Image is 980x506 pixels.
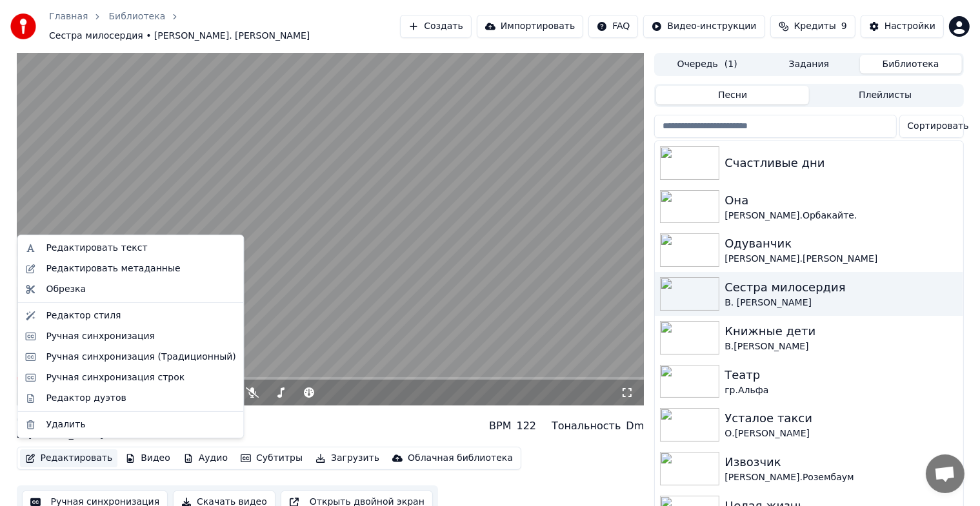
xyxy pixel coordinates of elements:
div: Обрезка [46,283,86,296]
div: [PERSON_NAME].Розембаум [725,471,957,484]
div: Извозчик [725,453,957,471]
div: Театр [725,366,957,384]
div: Удалить [46,418,85,431]
div: Счастливые дни [725,154,957,172]
div: Книжные дети [725,322,957,340]
a: Библиотека [108,10,165,23]
div: Ручная синхронизация [46,330,155,343]
span: 9 [841,20,847,33]
div: Настройки [885,20,935,33]
button: Редактировать [20,449,118,467]
button: Аудио [178,449,233,467]
div: Открытый чат [926,454,965,493]
span: Сортировать [908,120,969,133]
div: Редактировать метаданные [46,262,180,275]
button: FAQ [588,15,638,38]
div: Редактор стиля [46,309,121,322]
div: В.[PERSON_NAME] [725,340,957,353]
nav: breadcrumb [49,10,400,43]
div: Редактировать текст [46,242,147,255]
button: Песни [656,86,809,104]
button: Субтитры [235,449,308,467]
div: BPM [489,418,511,434]
button: Кредиты9 [770,15,855,38]
div: Dm [626,418,644,434]
div: Облачная библиотека [408,452,513,465]
div: Ручная синхронизация (Традиционный) [46,351,235,364]
div: В. [PERSON_NAME] [725,297,957,309]
span: ( 1 ) [725,58,737,71]
button: Плейлисты [809,86,962,104]
div: 122 [517,418,537,434]
button: Видео [120,449,175,467]
div: Тональность [552,418,621,434]
div: гр.Альфа [725,384,957,397]
button: Загрузить [310,449,385,467]
button: Библиотека [860,55,962,73]
button: Импортировать [477,15,584,38]
button: Видео-инструкции [643,15,765,38]
img: youka [10,14,36,39]
span: Сестра милосердия • [PERSON_NAME]. [PERSON_NAME] [49,30,310,43]
div: Усталое такси [725,409,957,427]
div: Сестра милосердия [725,278,957,297]
button: Создать [400,15,471,38]
button: Очередь [656,55,758,73]
div: [PERSON_NAME].Орбакайте. [725,209,957,222]
div: Редактор дуэтов [46,392,126,405]
div: Она [725,191,957,209]
button: Задания [758,55,860,73]
div: Ручная синхронизация строк [46,371,185,384]
a: Главная [49,10,88,23]
button: Настройки [861,15,944,38]
div: Одуванчик [725,235,957,253]
div: [PERSON_NAME].[PERSON_NAME] [725,253,957,266]
span: Кредиты [794,20,836,33]
div: О.[PERSON_NAME] [725,427,957,440]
